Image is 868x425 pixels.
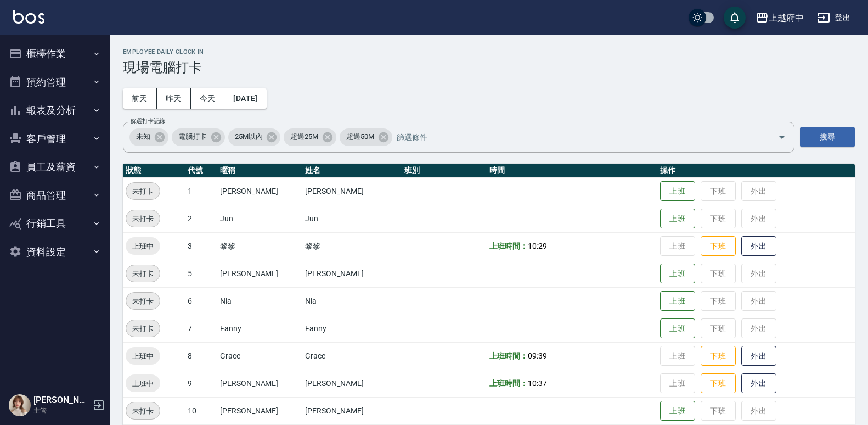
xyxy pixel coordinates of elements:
[126,186,160,197] span: 未打卡
[528,379,547,388] span: 10:37
[185,260,217,287] td: 5
[217,177,302,205] td: [PERSON_NAME]
[4,238,105,266] button: 資料設定
[741,236,776,256] button: 外出
[9,394,31,416] img: Person
[284,131,325,142] span: 超過25M
[660,401,695,421] button: 上班
[228,131,269,142] span: 25M以內
[185,232,217,260] td: 3
[126,378,160,389] span: 上班中
[701,236,736,256] button: 下班
[724,7,746,29] button: save
[813,8,855,28] button: 登出
[126,268,160,279] span: 未打卡
[302,342,402,370] td: Grace
[217,232,302,260] td: 黎黎
[131,117,165,125] label: 篩選打卡記錄
[4,96,105,125] button: 報表及分析
[126,213,160,225] span: 未打卡
[528,242,547,250] span: 10:29
[489,351,528,360] b: 上班時間：
[302,177,402,205] td: [PERSON_NAME]
[191,88,225,109] button: 今天
[157,88,191,109] button: 昨天
[123,48,855,55] h2: Employee Daily Clock In
[800,127,855,147] button: 搜尋
[4,181,105,210] button: 商品管理
[185,370,217,397] td: 9
[660,264,695,284] button: 上班
[126,350,160,362] span: 上班中
[33,395,89,406] h5: [PERSON_NAME]
[126,405,160,417] span: 未打卡
[224,88,266,109] button: [DATE]
[402,164,487,178] th: 班別
[751,7,808,29] button: 上越府中
[217,315,302,342] td: Fanny
[4,68,105,97] button: 預約管理
[660,318,695,339] button: 上班
[489,379,528,388] b: 上班時間：
[123,60,855,75] h3: 現場電腦打卡
[741,373,776,394] button: 外出
[129,128,168,146] div: 未知
[4,125,105,153] button: 客戶管理
[302,315,402,342] td: Fanny
[340,131,381,142] span: 超過50M
[284,128,336,146] div: 超過25M
[657,164,855,178] th: 操作
[172,128,225,146] div: 電腦打卡
[660,209,695,229] button: 上班
[487,164,657,178] th: 時間
[217,287,302,315] td: Nia
[33,406,89,416] p: 主管
[302,370,402,397] td: [PERSON_NAME]
[394,127,759,147] input: 篩選條件
[217,205,302,232] td: Jun
[660,181,695,202] button: 上班
[172,131,213,142] span: 電腦打卡
[228,128,281,146] div: 25M以內
[185,205,217,232] td: 2
[217,342,302,370] td: Grace
[126,323,160,334] span: 未打卡
[302,260,402,287] td: [PERSON_NAME]
[741,346,776,366] button: 外出
[773,128,791,146] button: Open
[126,295,160,307] span: 未打卡
[217,164,302,178] th: 暱稱
[302,287,402,315] td: Nia
[302,164,402,178] th: 姓名
[123,88,157,109] button: 前天
[217,370,302,397] td: [PERSON_NAME]
[185,287,217,315] td: 6
[660,291,695,311] button: 上班
[185,342,217,370] td: 8
[701,373,736,394] button: 下班
[302,397,402,424] td: [PERSON_NAME]
[302,205,402,232] td: Jun
[13,10,44,24] img: Logo
[302,232,402,260] td: 黎黎
[489,242,528,250] b: 上班時間：
[185,397,217,424] td: 10
[4,153,105,181] button: 員工及薪資
[129,131,157,142] span: 未知
[4,40,105,68] button: 櫃檯作業
[185,164,217,178] th: 代號
[701,346,736,366] button: 下班
[769,11,804,25] div: 上越府中
[217,397,302,424] td: [PERSON_NAME]
[340,128,392,146] div: 超過50M
[4,209,105,238] button: 行銷工具
[123,164,185,178] th: 狀態
[185,315,217,342] td: 7
[217,260,302,287] td: [PERSON_NAME]
[185,177,217,205] td: 1
[126,241,160,252] span: 上班中
[528,351,547,360] span: 09:39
